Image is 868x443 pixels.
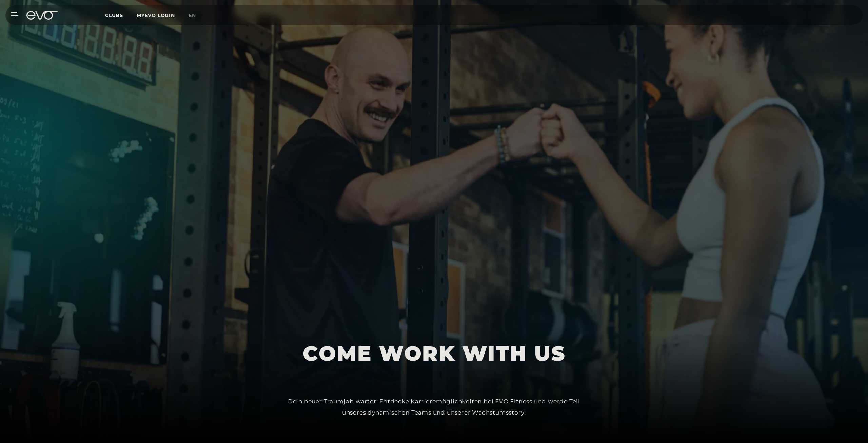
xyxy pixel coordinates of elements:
a: en [189,12,204,19]
a: Clubs [105,12,137,18]
h1: COME WORK WITH US [303,340,566,367]
a: MYEVO LOGIN [137,12,175,18]
div: Dein neuer Traumjob wartet: Entdecke Karrieremöglichkeiten bei EVO Fitness und werde Teil unseres... [281,396,587,418]
span: Clubs [105,12,123,18]
span: en [189,12,196,18]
